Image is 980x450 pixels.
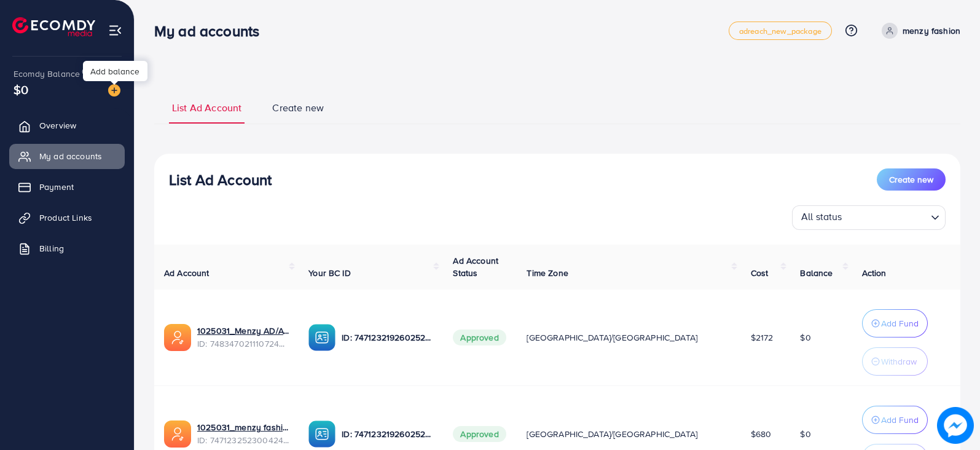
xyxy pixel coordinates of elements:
img: menu [108,23,122,37]
p: Add Fund [881,316,919,331]
span: $2172 [751,331,774,344]
p: menzy fashion [903,23,960,38]
a: 1025031_Menzy AD/AC 2_1742381195367 [197,325,289,337]
span: $680 [751,428,772,440]
div: Search for option [792,205,946,230]
span: [GEOGRAPHIC_DATA]/[GEOGRAPHIC_DATA] [527,331,697,344]
span: All status [799,207,845,227]
span: Your BC ID [308,267,351,279]
h3: My ad accounts [154,22,269,40]
span: List Ad Account [172,101,241,115]
span: My ad accounts [39,150,102,162]
div: <span class='underline'>1025031_menzy fashion_1739531882176</span></br>7471232523004248081 [197,421,289,446]
a: adreach_new_package [729,22,832,40]
span: ID: 7471232523004248081 [197,434,289,446]
span: Ad Account Status [453,255,498,279]
img: logo [12,17,95,36]
span: Create new [272,101,324,115]
div: Add balance [83,61,147,81]
img: ic-ba-acc.ded83a64.svg [308,420,335,448]
a: Payment [9,175,125,199]
span: Create new [889,173,933,186]
span: Overview [39,119,76,132]
span: Cost [751,267,769,279]
span: Approved [453,330,506,345]
a: menzy fashion [877,23,960,39]
span: Product Links [39,211,92,224]
span: Billing [39,242,64,255]
img: ic-ads-acc.e4c84228.svg [164,420,191,448]
span: $0 [800,331,810,344]
span: $0 [800,428,810,440]
span: Time Zone [527,267,568,279]
a: Product Links [9,205,125,230]
a: Overview [9,113,125,138]
span: ID: 7483470211107242001 [197,337,289,350]
button: Withdraw [862,347,928,376]
span: $0 [14,81,28,98]
span: Payment [39,181,74,193]
button: Add Fund [862,406,928,434]
span: [GEOGRAPHIC_DATA]/[GEOGRAPHIC_DATA] [527,428,697,440]
h3: List Ad Account [169,171,272,189]
a: My ad accounts [9,144,125,168]
span: Action [862,267,887,279]
span: Balance [800,267,833,279]
span: Ecomdy Balance [14,68,80,80]
p: Add Fund [881,412,919,427]
a: Billing [9,236,125,261]
img: ic-ads-acc.e4c84228.svg [164,324,191,351]
button: Create new [877,168,946,191]
span: adreach_new_package [739,27,821,35]
p: ID: 7471232192602521601 [342,330,433,345]
img: image [108,84,120,97]
a: 1025031_menzy fashion_1739531882176 [197,421,289,433]
p: ID: 7471232192602521601 [342,427,433,441]
img: ic-ba-acc.ded83a64.svg [308,324,335,351]
img: image [937,407,974,444]
span: Ad Account [164,267,210,279]
input: Search for option [846,208,926,227]
p: Withdraw [881,354,917,369]
span: Approved [453,426,506,442]
button: Add Fund [862,309,928,337]
div: <span class='underline'>1025031_Menzy AD/AC 2_1742381195367</span></br>7483470211107242001 [197,325,289,350]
